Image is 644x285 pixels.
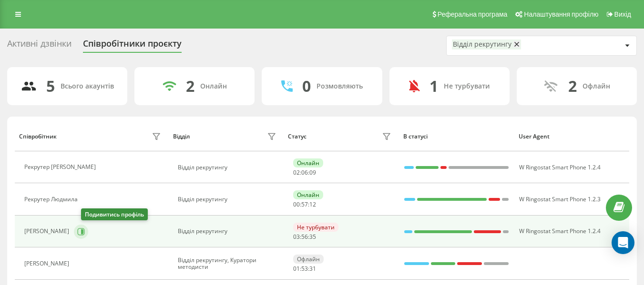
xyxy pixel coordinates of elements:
div: : : [293,169,316,176]
div: Рекрутер [PERSON_NAME] [24,164,98,170]
span: Вихід [614,10,631,18]
div: Відділ [173,133,190,140]
div: : : [293,201,316,208]
div: 2 [568,77,577,95]
div: [PERSON_NAME] [24,260,72,267]
span: W Ringostat Smart Phone 1.2.4 [519,227,601,235]
div: Офлайн [583,82,610,90]
div: Розмовляють [317,82,363,90]
div: 5 [46,77,55,95]
div: Онлайн [293,190,323,199]
span: 06 [301,168,308,177]
div: [PERSON_NAME] [24,228,72,235]
div: Відділ рекрутингу [178,164,278,171]
div: Онлайн [293,158,323,167]
div: User Agent [519,133,625,140]
div: Онлайн [200,82,227,90]
div: Відділ рекрутингу, Куратори методисти [178,257,278,271]
div: Співробітник [19,133,57,140]
div: Співробітники проєкту [83,39,182,53]
span: 01 [293,265,300,273]
span: 35 [309,233,316,241]
div: 0 [302,77,311,95]
div: Не турбувати [293,223,338,232]
span: W Ringostat Smart Phone 1.2.4 [519,163,601,171]
span: W Ringostat Smart Phone 1.2.3 [519,195,601,203]
div: Відділ рекрутингу [178,196,278,203]
div: 1 [429,77,438,95]
span: Реферальна програма [438,10,508,18]
span: 53 [301,265,308,273]
div: Не турбувати [444,82,490,90]
span: 56 [301,233,308,241]
div: Статус [288,133,307,140]
div: Всього акаунтів [61,82,114,90]
div: Активні дзвінки [7,39,72,53]
span: 57 [301,200,308,208]
span: 03 [293,233,300,241]
span: 31 [309,265,316,273]
div: Відділ рекрутингу [453,40,511,49]
span: Налаштування профілю [524,10,598,18]
div: Подивитись профіль [81,208,148,220]
span: 09 [309,168,316,177]
div: Офлайн [293,255,324,264]
div: Open Intercom Messenger [612,231,634,254]
div: : : [293,265,316,272]
div: Рекрутер Людмила [24,196,80,203]
div: 2 [186,77,194,95]
div: : : [293,234,316,240]
span: 02 [293,168,300,177]
div: Відділ рекрутингу [178,228,278,235]
div: В статусі [403,133,510,140]
span: 00 [293,200,300,208]
span: 12 [309,200,316,208]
